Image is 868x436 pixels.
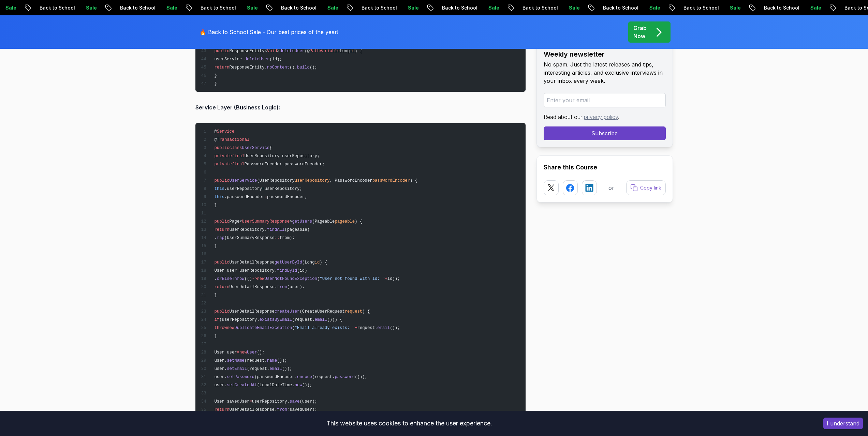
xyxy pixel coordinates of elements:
span: class [230,146,242,150]
span: DuplicateEmailException [234,326,292,330]
span: return [214,227,229,232]
span: user. [214,375,227,379]
span: (UserRepository [257,178,294,183]
p: Sale [603,4,624,11]
p: or [608,184,614,192]
span: new [239,350,247,355]
span: UserService [242,146,269,150]
p: Sale [683,4,705,11]
span: ResponseEntity. [230,65,267,70]
button: Accept cookies [823,418,863,429]
p: No spam. Just the latest releases and tips, interesting articles, and exclusive interviews in you... [544,60,666,85]
span: findById [277,268,297,273]
span: public [214,49,229,54]
span: -> [252,276,257,281]
p: Sale [281,4,303,11]
input: Enter your email [544,93,666,107]
span: (userRepository. [219,317,260,322]
span: id [350,49,355,54]
span: } [214,244,217,249]
span: (request. [292,317,314,322]
span: throw [214,326,227,330]
span: final [232,154,245,159]
span: (id) [297,268,307,273]
span: (); [257,350,264,355]
span: public [214,309,229,314]
p: Back to School [798,4,844,11]
span: map [217,236,224,240]
span: findAll [267,227,284,232]
span: :: [275,236,280,240]
span: email [377,326,390,330]
span: existsByEmail [260,317,292,322]
span: user. [214,383,227,388]
span: (request. [247,366,269,371]
span: setName [227,358,244,363]
span: UserDetailResponse [230,260,275,265]
span: createUser [275,309,300,314]
button: Copy link [626,180,666,195]
span: @ [214,129,217,134]
span: userRepository; [265,186,302,191]
span: (); [310,65,317,70]
span: noContent [267,65,290,70]
p: Read about our . [544,113,666,121]
span: = [237,350,239,355]
span: (user); [287,285,305,289]
span: } [214,81,217,86]
span: "User not found with id: " [320,276,385,281]
span: setEmail [227,366,247,371]
span: userRepository. [230,227,267,232]
span: = [237,268,239,273]
p: Sale [442,4,464,11]
span: } [214,293,217,298]
span: return [214,407,229,412]
span: setPassword [227,375,254,379]
span: + [385,276,387,281]
span: { [269,146,272,150]
span: public [214,219,229,224]
span: id)); [387,276,400,281]
span: userService. [214,57,244,62]
span: (Long [302,260,315,265]
span: User user [214,350,237,355]
span: (user); [299,399,317,404]
span: (CreateUserRequest [299,309,344,314]
span: Long [340,49,350,54]
span: email [315,317,327,322]
span: user. [214,358,227,363]
span: . [214,236,217,240]
span: (id); [269,57,282,62]
span: PathVariable [310,49,340,54]
span: > [290,219,292,224]
span: ) { [355,219,362,224]
span: userRepository [295,178,330,183]
span: getUsers [292,219,312,224]
span: save [290,399,299,404]
span: if [214,317,219,322]
span: name [267,358,277,363]
span: ()); [277,358,287,363]
span: userRepository. [239,268,277,273]
p: Back to School [637,4,683,11]
span: } [214,334,217,339]
p: Sale [522,4,544,11]
p: Sale [39,4,61,11]
span: (() [245,276,252,281]
p: Sale [764,4,785,11]
span: (passwordEncoder. [254,375,297,379]
span: password [335,375,355,379]
span: UserDetailResponse. [230,407,277,412]
span: UserDetailResponse [230,309,275,314]
button: Subscribe [544,126,666,140]
span: from [277,285,287,289]
span: UserService [230,178,257,183]
span: request [345,309,362,314]
span: @ [214,137,217,142]
span: UserNotFoundException [265,276,317,281]
p: Sale [361,4,383,11]
span: (request. [245,358,267,363]
span: (). [290,65,297,70]
h2: Share this Course [544,163,666,172]
span: "Email already exists: " [295,326,355,330]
